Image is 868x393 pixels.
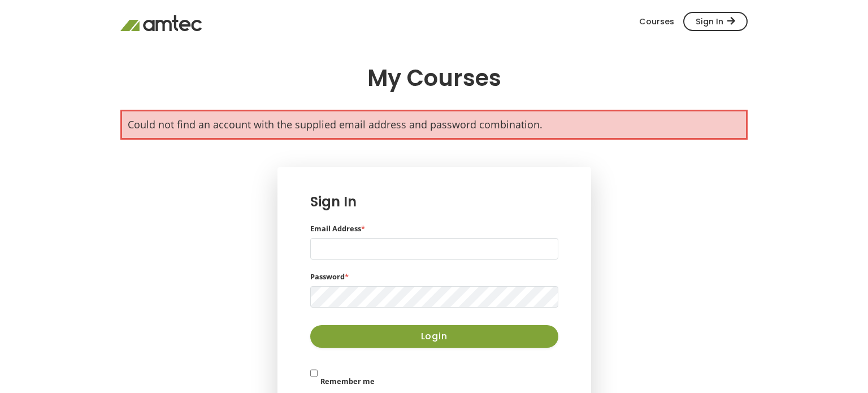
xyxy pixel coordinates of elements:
[128,117,740,132] li: Could not find an account with the supplied email address and password combination.
[310,325,558,348] button: Login
[310,225,365,232] label: Email Address
[683,12,748,31] span: Sign In
[310,273,349,280] label: Password
[320,376,375,386] label: Remember me
[120,15,202,31] a: Amtec Dashboard
[120,64,748,92] h1: My Courses
[639,16,674,27] a: Courses
[683,16,748,27] a: Sign In
[120,15,202,32] img: Amtec Logo
[305,194,564,216] h4: Sign In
